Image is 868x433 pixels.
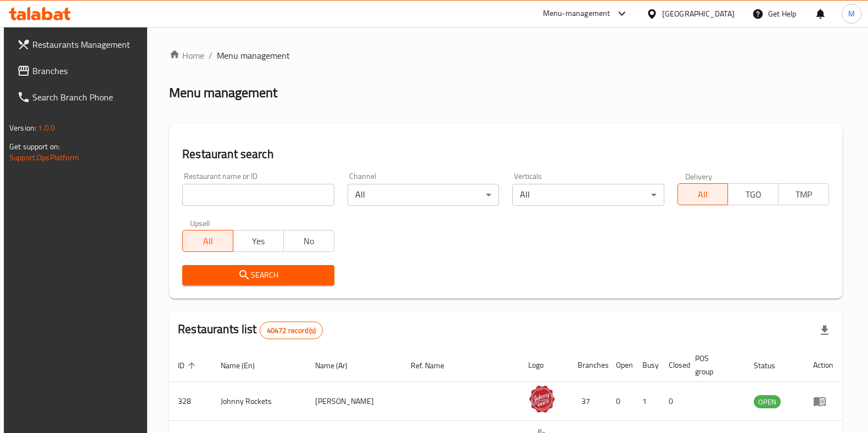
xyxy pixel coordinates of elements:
[754,396,781,408] span: OPEN
[528,385,556,413] img: Johnny Rockets
[677,183,729,205] button: All
[182,265,334,285] button: Search
[260,322,323,339] div: Total records count
[191,268,325,282] span: Search
[8,84,149,110] a: Search Branch Phone
[348,184,499,206] div: All
[182,184,334,206] input: Search for restaurant name or ID..
[685,172,713,180] label: Delivery
[778,183,829,205] button: TMP
[221,359,269,372] span: Name (En)
[660,382,686,421] td: 0
[209,49,212,62] li: /
[754,359,789,372] span: Status
[519,348,569,382] th: Logo
[32,64,140,77] span: Branches
[682,187,724,203] span: All
[8,31,149,58] a: Restaurants Management
[727,183,779,205] button: TGO
[695,352,732,378] span: POS group
[512,184,664,206] div: All
[32,91,140,104] span: Search Branch Phone
[169,49,842,62] nav: breadcrumb
[306,382,402,421] td: [PERSON_NAME]
[32,38,140,51] span: Restaurants Management
[607,348,634,382] th: Open
[169,49,204,62] a: Home
[660,348,686,382] th: Closed
[607,382,634,421] td: 0
[169,84,277,102] h2: Menu management
[178,359,199,372] span: ID
[569,348,607,382] th: Branches
[813,395,833,408] div: Menu
[283,230,334,252] button: No
[233,230,284,252] button: Yes
[190,219,210,227] label: Upsell
[9,150,79,165] a: Support.OpsPlatform
[848,8,855,20] span: M
[187,233,229,249] span: All
[543,7,611,20] div: Menu-management
[634,382,660,421] td: 1
[732,187,774,203] span: TGO
[8,58,149,84] a: Branches
[804,348,842,382] th: Action
[38,121,55,135] span: 1.0.0
[783,187,825,203] span: TMP
[178,321,323,339] h2: Restaurants list
[182,230,233,252] button: All
[9,139,60,154] span: Get support on:
[182,146,829,162] h2: Restaurant search
[238,233,279,249] span: Yes
[169,382,212,421] td: 328
[634,348,660,382] th: Busy
[217,49,290,62] span: Menu management
[662,8,735,20] div: [GEOGRAPHIC_DATA]
[569,382,607,421] td: 37
[411,359,458,372] span: Ref. Name
[288,233,330,249] span: No
[9,121,36,135] span: Version:
[811,317,838,344] div: Export file
[315,359,362,372] span: Name (Ar)
[212,382,306,421] td: Johnny Rockets
[260,325,322,336] span: 40472 record(s)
